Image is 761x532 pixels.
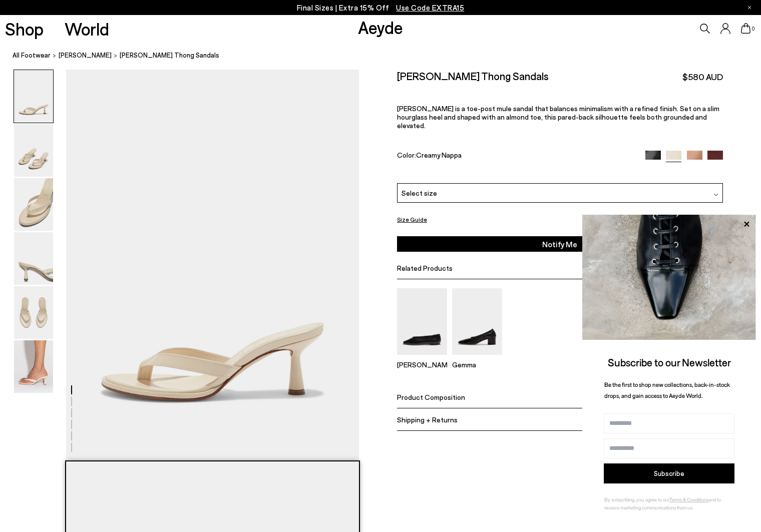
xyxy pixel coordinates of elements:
div: Color: [397,151,635,162]
span: By subscribing, you agree to our [604,496,669,502]
span: Select size [402,188,437,198]
p: [PERSON_NAME] [397,360,447,369]
img: Daphne Leather Thong Sandals - Image 6 [14,340,53,393]
img: Daphne Leather Thong Sandals - Image 5 [14,286,53,339]
a: All Footwear [13,50,51,61]
span: Shipping + Returns [397,415,458,424]
img: Kirsten Ballet Flats [397,288,447,355]
span: $580 AUD [682,71,723,83]
h2: [PERSON_NAME] Thong Sandals [397,70,549,82]
span: [PERSON_NAME] Thong Sandals [120,50,219,61]
span: Be the first to shop new collections, back-in-stock drops, and gain access to Aeyde World. [604,381,730,399]
img: Daphne Leather Thong Sandals - Image 4 [14,232,53,285]
a: [PERSON_NAME] [59,50,112,61]
img: Daphne Leather Thong Sandals - Image 1 [14,70,53,123]
span: Product Composition [397,393,465,401]
a: Shop [5,20,44,38]
a: World [65,20,109,38]
button: Notify Me [397,236,723,252]
a: 0 [741,23,751,34]
a: Terms & Conditions [669,496,708,502]
a: Aeyde [358,17,403,38]
p: Final Sizes | Extra 15% Off [297,2,465,14]
img: Daphne Leather Thong Sandals - Image 3 [14,178,53,231]
span: [PERSON_NAME] [59,51,112,59]
span: Subscribe to our Newsletter [608,356,731,368]
span: Creamy Nappa [416,151,462,159]
a: Kirsten Ballet Flats [PERSON_NAME] [397,348,447,369]
img: ca3f721fb6ff708a270709c41d776025.jpg [582,215,756,340]
span: [PERSON_NAME] is a toe-post mule sandal that balances minimalism with a refined finish. Set on a ... [397,104,719,130]
a: Gemma Block Heel Pumps Gemma [452,348,502,369]
span: Related Products [397,264,453,272]
button: Subscribe [604,463,734,483]
span: Navigate to /collections/ss25-final-sizes [396,3,464,12]
nav: breadcrumb [13,42,761,70]
p: Gemma [452,360,502,369]
img: Gemma Block Heel Pumps [452,288,502,355]
span: 0 [751,26,756,32]
img: svg%3E [713,192,718,197]
button: Size Guide [397,213,427,226]
img: Daphne Leather Thong Sandals - Image 2 [14,124,53,177]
